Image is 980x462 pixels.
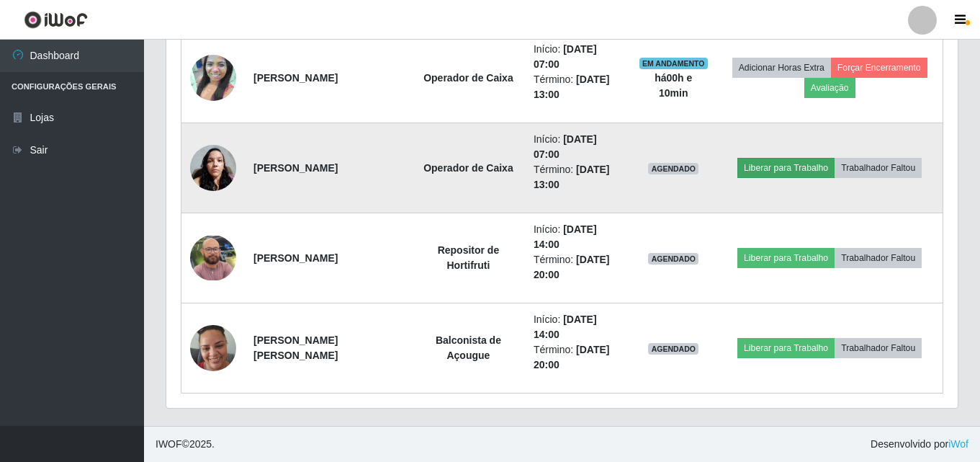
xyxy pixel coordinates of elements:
time: [DATE] 14:00 [534,223,597,250]
button: Forçar Encerramento [831,58,927,78]
button: Adicionar Horas Extra [732,58,831,78]
strong: Operador de Caixa [423,162,513,174]
span: Desenvolvido por [871,437,968,452]
strong: [PERSON_NAME] [253,72,338,84]
button: Trabalhador Faltou [835,248,922,268]
button: Trabalhador Faltou [835,338,922,358]
span: EM ANDAMENTO [639,58,708,69]
img: 1712933645778.jpeg [190,317,236,378]
button: Liberar para Trabalho [737,248,835,268]
span: AGENDADO [648,253,698,265]
li: Início: [534,312,621,342]
li: Início: [534,222,621,252]
img: 1714848493564.jpeg [190,137,236,198]
span: AGENDADO [648,343,698,355]
strong: há 00 h e 10 min [655,72,692,99]
span: © 2025 . [156,437,215,452]
time: [DATE] 14:00 [534,314,597,340]
li: Início: [534,42,621,72]
strong: [PERSON_NAME] [253,252,338,264]
button: Liberar para Trabalho [737,158,835,178]
time: [DATE] 07:00 [534,43,597,70]
li: Término: [534,72,621,102]
a: iWof [948,438,968,450]
button: Trabalhador Faltou [835,158,922,178]
strong: Operador de Caixa [423,72,513,84]
li: Término: [534,162,621,192]
img: 1758902107724.jpeg [190,236,236,281]
span: AGENDADO [648,163,698,174]
strong: Repositor de Hortifruti [438,244,500,271]
img: CoreUI Logo [24,11,88,29]
strong: [PERSON_NAME] [PERSON_NAME] [253,334,338,361]
button: Liberar para Trabalho [737,338,835,358]
li: Término: [534,342,621,373]
button: Avaliação [804,78,855,98]
strong: [PERSON_NAME] [253,162,338,174]
img: 1650687338616.jpeg [190,37,236,119]
li: Término: [534,252,621,283]
span: IWOF [156,438,182,450]
time: [DATE] 07:00 [534,133,597,160]
li: Início: [534,132,621,162]
strong: Balconista de Açougue [436,334,501,361]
